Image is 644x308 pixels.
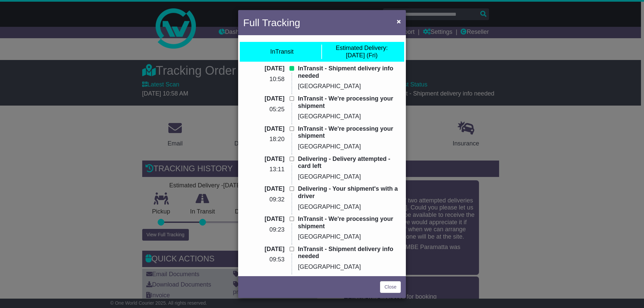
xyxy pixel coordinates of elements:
p: [DATE] [243,125,284,133]
p: [DATE] [243,65,284,72]
p: 05:25 [243,106,284,113]
p: 09:53 [243,256,284,263]
p: 09:23 [243,226,284,234]
p: [DATE] [243,246,284,253]
button: Close [393,14,404,28]
p: [DATE] [243,215,284,223]
p: [DATE] [243,95,284,103]
div: InTransit [270,48,293,56]
p: 10:58 [243,76,284,83]
p: 18:20 [243,136,284,143]
p: [GEOGRAPHIC_DATA] [298,143,401,150]
h4: Full Tracking [243,15,300,30]
p: [DATE] [243,156,284,163]
p: [DATE] [243,185,284,193]
p: [GEOGRAPHIC_DATA] [298,233,401,241]
p: Delivering - Your shipment's with a driver [298,185,401,200]
p: InTransit - We're processing your shipment [298,125,401,140]
p: InTransit - We're processing your shipment [298,95,401,110]
p: 13:11 [243,166,284,173]
span: Estimated Delivery: [336,45,388,51]
p: [GEOGRAPHIC_DATA] [298,263,401,271]
p: InTransit - Shipment delivery info needed [298,65,401,79]
span: × [397,17,401,25]
p: InTransit - We're processing your shipment [298,215,401,230]
div: [DATE] (Fri) [336,45,388,59]
p: [GEOGRAPHIC_DATA] [298,173,401,181]
p: [GEOGRAPHIC_DATA] [298,203,401,211]
p: [GEOGRAPHIC_DATA] [298,83,401,90]
a: Close [380,281,401,293]
p: 09:32 [243,196,284,203]
p: [GEOGRAPHIC_DATA] [298,113,401,120]
p: Delivering - Delivery attempted - card left [298,156,401,170]
p: InTransit - Shipment delivery info needed [298,246,401,260]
